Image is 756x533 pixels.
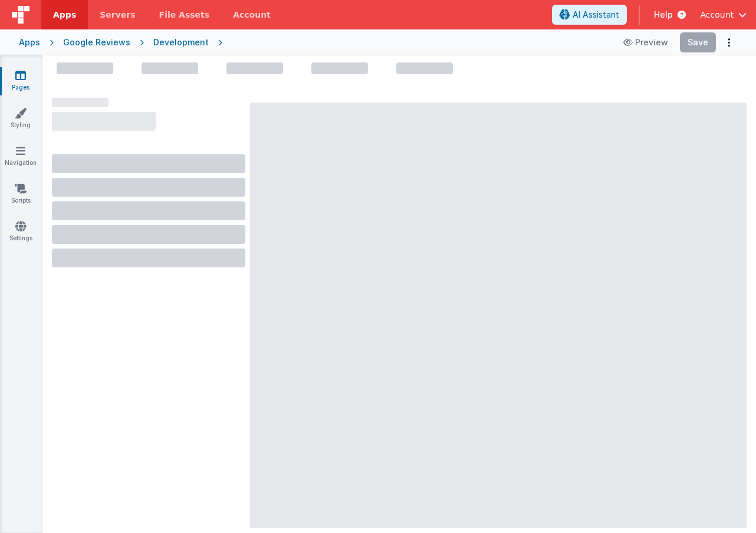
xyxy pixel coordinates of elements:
div: Google Reviews [63,37,130,48]
span: Account [700,9,734,21]
span: AI Assistant [573,9,619,21]
button: Account [700,9,747,21]
div: Development [153,37,209,48]
button: AI Assistant [552,5,627,25]
div: Apps [19,37,40,48]
button: Preview [616,33,675,52]
button: Options [721,34,737,51]
span: Help [654,9,673,21]
span: Apps [53,9,76,21]
button: Save [680,32,716,52]
span: Servers [100,9,135,21]
span: File Assets [159,9,210,21]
